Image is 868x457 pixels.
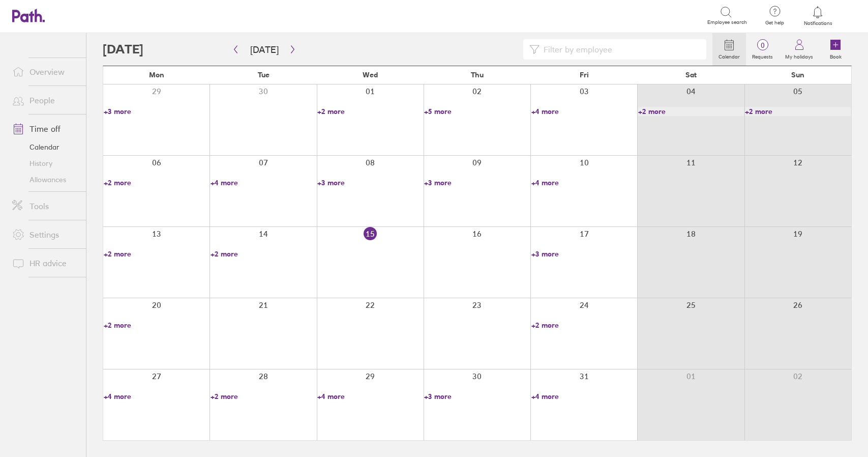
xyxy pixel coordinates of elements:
a: Allowances [4,172,86,188]
a: +3 more [531,249,637,259]
label: Book [824,51,848,60]
a: History [4,155,86,172]
a: +2 more [211,392,316,401]
a: +4 more [104,392,209,401]
span: Wed [363,71,378,79]
a: +4 more [531,392,637,401]
label: Requests [746,51,779,60]
a: +3 more [424,178,530,187]
a: +5 more [424,107,530,116]
span: Tue [258,71,270,79]
a: +3 more [424,392,530,401]
a: HR advice [4,253,86,273]
a: Tools [4,196,86,216]
a: Overview [4,62,86,82]
a: People [4,90,86,110]
a: +2 more [317,107,423,116]
a: 0Requests [746,33,779,66]
a: Settings [4,224,86,245]
a: +4 more [317,392,423,401]
label: Calendar [712,51,746,60]
label: My holidays [779,51,819,60]
a: Book [819,33,852,66]
span: Sun [791,71,804,79]
span: Sat [685,71,697,79]
a: Time off [4,119,86,139]
button: [DATE] [242,41,287,58]
a: +2 more [531,321,637,330]
a: +2 more [638,107,744,116]
a: My holidays [779,33,819,66]
a: +2 more [104,249,209,259]
span: Thu [471,71,484,79]
span: Notifications [801,20,834,26]
div: Search [114,11,140,20]
a: +3 more [104,107,209,116]
a: Notifications [801,5,834,26]
span: Mon [149,71,164,79]
a: +4 more [211,178,316,187]
span: Get help [758,20,791,26]
a: +2 more [104,321,209,330]
a: +4 more [531,178,637,187]
span: Employee search [707,19,747,25]
a: +4 more [531,107,637,116]
a: Calendar [712,33,746,66]
a: +2 more [745,107,851,116]
span: 0 [746,41,779,49]
a: +2 more [211,249,316,259]
a: +3 more [317,178,423,187]
span: Fri [580,71,589,79]
a: +2 more [104,178,209,187]
a: Calendar [4,139,86,155]
input: Filter by employee [540,40,700,59]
